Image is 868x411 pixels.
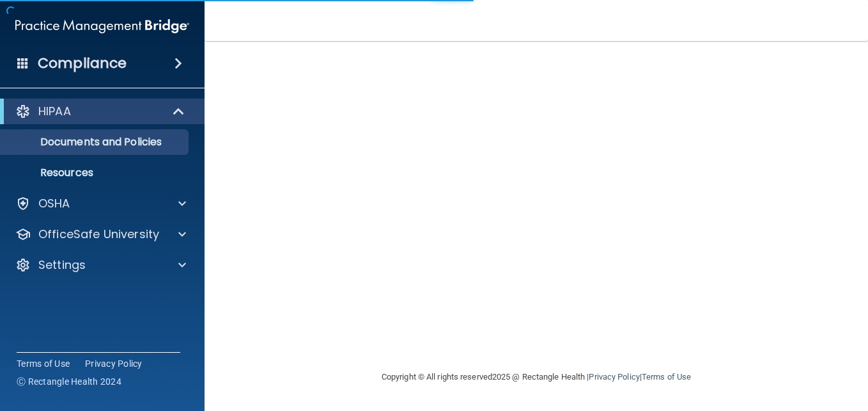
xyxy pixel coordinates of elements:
[38,227,159,242] p: OfficeSafe University
[8,166,183,179] p: Resources
[589,372,639,382] a: Privacy Policy
[642,372,691,382] a: Terms of Use
[85,357,143,370] a: Privacy Policy
[38,54,127,72] h4: Compliance
[15,104,185,119] a: HIPAA
[15,257,186,273] a: Settings
[15,13,189,39] img: PMB logo
[17,357,70,370] a: Terms of Use
[38,257,86,273] p: Settings
[38,196,70,211] p: OSHA
[17,375,121,388] span: Ⓒ Rectangle Health 2024
[303,357,770,398] div: Copyright © All rights reserved 2025 @ Rectangle Health | |
[15,196,186,211] a: OSHA
[15,227,186,242] a: OfficeSafe University
[38,104,71,119] p: HIPAA
[8,136,183,149] p: Documents and Policies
